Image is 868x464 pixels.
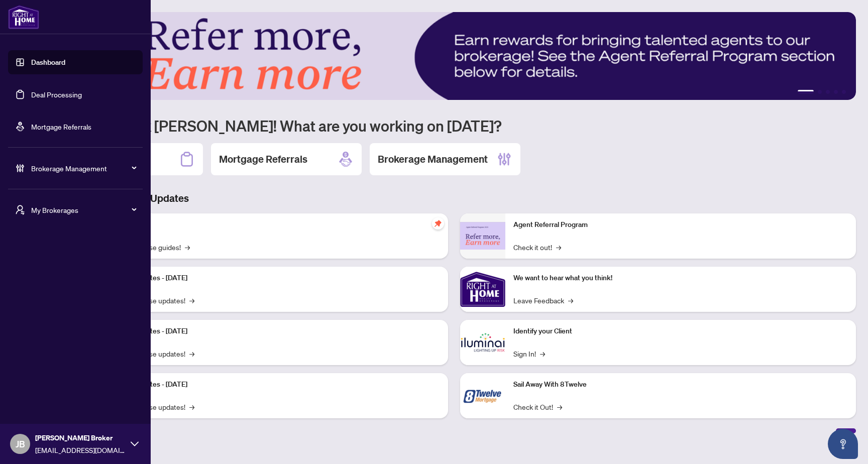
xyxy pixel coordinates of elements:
[557,401,562,412] span: →
[828,429,858,459] button: Open asap
[513,219,848,230] p: Agent Referral Program
[31,90,82,99] a: Deal Processing
[105,219,440,230] p: Self-Help
[52,116,856,135] h1: Welcome back [PERSON_NAME]! What are you working on [DATE]?
[52,12,856,100] img: Slide 0
[842,90,846,94] button: 5
[31,58,65,67] a: Dashboard
[556,242,561,253] span: →
[105,379,440,390] p: Platform Updates - [DATE]
[513,348,545,359] a: Sign In!→
[35,432,126,443] span: [PERSON_NAME] Broker
[185,242,190,253] span: →
[798,90,814,94] button: 1
[818,90,822,94] button: 2
[513,273,848,284] p: We want to hear what you think!
[540,348,545,359] span: →
[52,191,856,205] h3: Brokerage & Industry Updates
[105,273,440,284] p: Platform Updates - [DATE]
[31,204,136,215] span: My Brokerages
[460,267,505,312] img: We want to hear what you think!
[8,5,39,29] img: logo
[568,295,573,306] span: →
[826,90,830,94] button: 3
[513,295,573,306] a: Leave Feedback→
[432,217,444,229] span: pushpin
[460,320,505,365] img: Identify your Client
[189,348,194,359] span: →
[513,379,848,390] p: Sail Away With 8Twelve
[834,90,838,94] button: 4
[460,373,505,418] img: Sail Away With 8Twelve
[105,326,440,337] p: Platform Updates - [DATE]
[189,295,194,306] span: →
[219,152,307,166] h2: Mortgage Referrals
[378,152,488,166] h2: Brokerage Management
[15,205,25,215] span: user-switch
[513,401,562,412] a: Check it Out!→
[31,163,136,174] span: Brokerage Management
[31,122,91,131] a: Mortgage Referrals
[35,444,126,455] span: [EMAIL_ADDRESS][DOMAIN_NAME]
[513,326,848,337] p: Identify your Client
[513,242,561,253] a: Check it out!→
[16,437,25,451] span: JB
[460,222,505,250] img: Agent Referral Program
[189,401,194,412] span: →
